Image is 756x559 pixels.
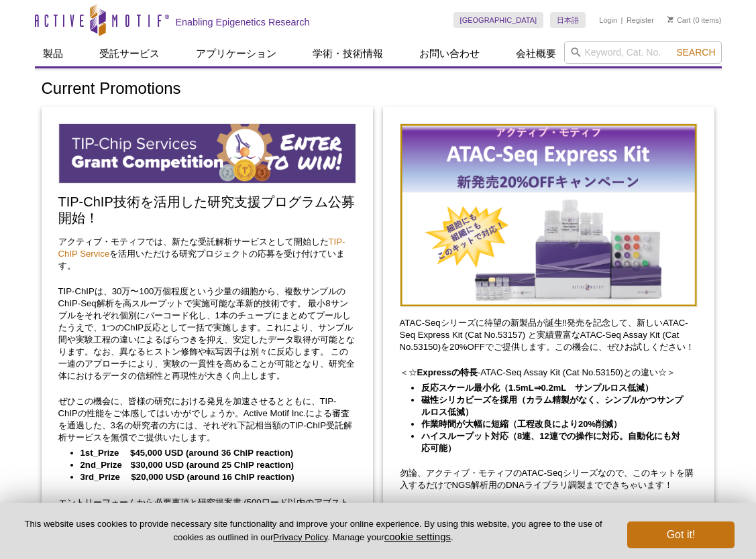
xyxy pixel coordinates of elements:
strong: Expressの特長 [417,367,478,377]
p: TIP-ChIPは、30万〜100万個程度という少量の細胞から、複数サンプルのChIP-Seq解析を高スループットで実施可能な革新的技術です。 最小8サンプルをそれぞれ個別にバーコード化し、1本... [58,286,356,382]
p: ぜひこの機会に、皆様の研究における発見を加速させるとともに、TIP-ChIPの性能をご体感してはいかがでしょうか。Active Motif Inc.による審査を通過した、3名の研究者の方には、そ... [58,395,356,444]
a: Register [627,15,654,25]
strong: 1st_Prize $45,000 USD (around 36 ChIP reaction) [80,448,294,458]
strong: 3rd_Prize $20,000 USD (around 16 ChIP reaction) [80,472,294,482]
strong: 磁性シリカビーズを採用（カラム精製がなく、シンプルかつサンプルロス低減） [421,395,683,417]
p: ATAC-Seqシリーズに待望の新製品が誕生‼発売を記念して、新しいATAC-Seq Express Kit (Cat No.53157) と実績豊富なATAC-Seq Assay Kit (C... [400,317,698,353]
a: 学術・技術情報 [305,41,391,66]
p: ＜☆ -ATAC-Seq Assay Kit (Cat No.53150)との違い☆＞ [400,367,698,379]
h2: Enabling Epigenetics Research [176,16,310,28]
a: お問い合わせ [411,41,488,66]
p: エントリーフォームから必要事項と研究提案書 (500ワード以内のアブストラクト) を入力し、ご応募ください。なお、エントリーは英語のみとなります。 [58,497,356,533]
h2: TIP-ChIP技術を活用した研究支援プログラム公募開始！ [58,194,356,226]
strong: 2nd_Prize $30,000 USD (around 25 ChIP reaction) [80,460,294,470]
button: Got it! [627,521,735,548]
button: cookie settings [384,531,451,542]
a: アプリケーション [188,41,284,66]
a: Privacy Policy [273,532,327,542]
a: 受託サービス [91,41,168,66]
strong: ハイスループット対応（8連、12連での操作に対応。自動化にも対応可能） [421,431,680,453]
a: [GEOGRAPHIC_DATA] [453,12,544,28]
button: Search [672,46,719,58]
p: This website uses cookies to provide necessary site functionality and improve your online experie... [21,518,605,544]
span: Search [676,47,715,58]
img: Your Cart [667,16,673,23]
input: Keyword, Cat. No. [564,41,722,64]
p: 勿論、アクティブ・モティフのATAC-Seqシリーズなので、このキットを購入するだけでNGS解析用のDNAライブラリ調製までできちゃいます！ [400,467,698,491]
a: Login [599,15,617,25]
a: 製品 [35,41,71,66]
strong: 作業時間が大幅に短縮（工程改良により20%削減） [421,419,622,429]
a: 会社概要 [508,41,564,66]
img: Save on ATAC-Seq Kits [400,123,698,307]
li: (0 items) [667,12,722,28]
h1: Current Promotions [42,80,715,99]
a: Cart [667,15,691,25]
p: アクティブ・モティフでは、新たな受託解析サービスとして開始した を活用いただける研究プロジェクトの応募を受け付けています。 [58,236,356,272]
li: | [621,12,623,28]
a: 日本語 [550,12,586,28]
strong: 反応スケール最小化（1.5mL⇒0.2mL サンプルロス低減） [421,383,653,393]
img: TIP-ChIP Service Grant Competition [58,123,356,184]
